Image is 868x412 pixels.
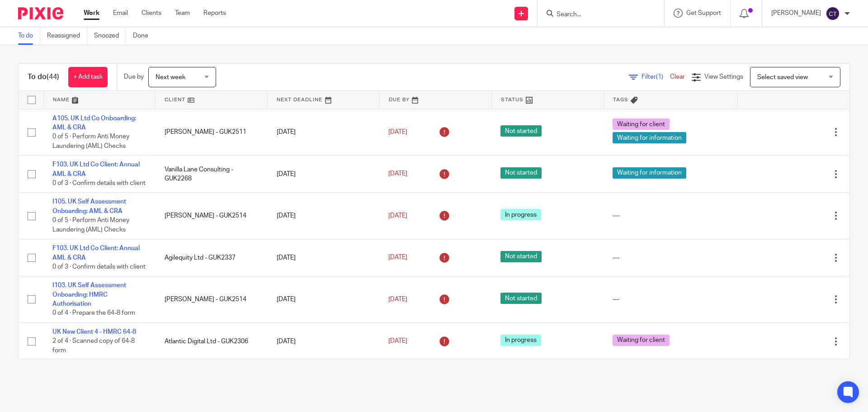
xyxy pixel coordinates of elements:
[268,322,380,360] td: [DATE]
[133,27,155,45] a: Done
[156,156,268,193] td: Vanilla Lane Consulting - GUK2268
[670,74,685,80] a: Clear
[388,296,407,303] span: [DATE]
[84,9,99,18] a: Work
[52,264,146,270] span: 0 of 3 · Confirm details with client
[18,27,40,45] a: To do
[52,161,140,177] a: F103. UK Ltd Co Client: Annual AML & CRA
[52,329,136,335] a: UK New Client 4 - HMRC 64-8
[500,209,541,220] span: In progress
[613,97,628,102] span: Tags
[642,74,670,80] span: Filter
[268,193,380,239] td: [DATE]
[500,293,542,304] span: Not started
[500,167,542,179] span: Not started
[686,10,721,16] span: Get Support
[613,132,686,143] span: Waiting for information
[500,335,541,346] span: In progress
[52,115,136,131] a: A105. UK Ltd Co Onboarding: AML & CRA
[656,74,663,80] span: (1)
[613,253,728,262] div: ---
[388,171,407,177] span: [DATE]
[771,9,821,18] p: [PERSON_NAME]
[47,73,59,81] span: (44)
[500,251,542,262] span: Not started
[613,335,670,346] span: Waiting for client
[826,6,840,21] img: svg%3E
[556,11,637,19] input: Search
[757,74,808,81] span: Select saved view
[52,338,135,354] span: 2 of 4 · Scanned copy of 64-8 form
[613,211,728,220] div: ---
[500,125,542,137] span: Not started
[268,109,380,156] td: [DATE]
[52,199,126,214] a: I105. UK Self Assessment Onboarding: AML & CRA
[156,239,268,276] td: Agilequity Ltd - GUK2337
[268,276,380,323] td: [DATE]
[113,9,128,18] a: Email
[175,9,190,18] a: Team
[18,7,63,19] img: Pixie
[52,282,126,307] a: I103. UK Self Assessment Onboarding: HMRC Authorisation
[268,239,380,276] td: [DATE]
[203,9,226,18] a: Reports
[388,129,407,135] span: [DATE]
[268,156,380,193] td: [DATE]
[613,167,686,179] span: Waiting for information
[156,193,268,239] td: [PERSON_NAME] - GUK2514
[156,109,268,156] td: [PERSON_NAME] - GUK2511
[704,74,743,80] span: View Settings
[613,118,670,130] span: Waiting for client
[156,276,268,323] td: [PERSON_NAME] - GUK2514
[388,213,407,219] span: [DATE]
[142,9,161,18] a: Clients
[52,217,129,233] span: 0 of 5 · Perform Anti Money Laundering (AML) Checks
[47,27,87,45] a: Reassigned
[613,295,728,304] div: ---
[52,245,140,260] a: F103. UK Ltd Co Client: Annual AML & CRA
[52,133,129,149] span: 0 of 5 · Perform Anti Money Laundering (AML) Checks
[94,27,126,45] a: Snoozed
[156,74,185,81] span: Next week
[68,67,108,87] a: + Add task
[388,255,407,261] span: [DATE]
[52,180,146,186] span: 0 of 3 · Confirm details with client
[156,322,268,360] td: Atlantic Digital Ltd - GUK2306
[28,72,59,82] h1: To do
[388,338,407,345] span: [DATE]
[124,72,144,81] p: Due by
[52,310,135,317] span: 0 of 4 · Prepare the 64-8 form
